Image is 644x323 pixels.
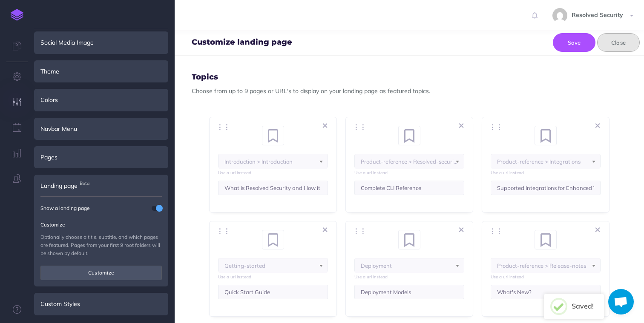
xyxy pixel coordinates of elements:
h2: Saved! [572,303,594,310]
span: Landing page [40,181,78,190]
p: Customize [40,221,162,229]
img: 8b1647bb1cd73c15cae5ed120f1c6fc6.jpg [552,8,567,23]
a: Use a url instead [354,274,464,280]
h4: Topics [192,73,627,82]
div: Social Media Image [34,31,168,54]
span: Product-reference > Resolved-security-cli [355,154,464,169]
a: Use a url instead [218,170,328,176]
p: Choose from up to 9 pages or URL's to display on your landing page as featured topics. [192,86,627,96]
span: <i class="fa fa-fw fa-bookmark"></i> bookmark [398,230,421,249]
span: Getting-started [218,258,328,273]
div: Custom Styles [34,293,168,315]
button: ⋮⋮ [486,122,505,133]
button: ⋮⋮ [486,226,505,238]
input: Learn about this topic by clicking here... [218,285,328,299]
img: logo-mark.svg [11,9,23,21]
span: Beta [78,179,92,188]
span: <i class="fa fa-fw fa-bookmark"></i> bookmark [262,230,284,249]
span: <i class="fa fa-fw fa-bookmark"></i> bookmark [262,230,285,249]
span: Resolved Security [567,11,627,19]
a: Use a url instead [491,170,601,176]
input: Learn about this topic by clicking here... [491,285,601,299]
div: Colors [34,89,168,111]
span: <i class="fa fa-fw fa-bookmark"></i> bookmark [491,154,601,168]
button: ⋮⋮ [350,226,369,238]
span: <i class="fa fa-fw fa-bookmark"></i> bookmark [399,230,420,249]
div: Landing pageBeta [34,175,168,197]
a: Use a url instead [218,274,328,280]
div: Pages [34,146,168,168]
span: <i class="fa fa-fw fa-bookmark"></i> bookmark [399,126,420,145]
span: <i class="fa fa-fw fa-bookmark"></i> bookmark [535,126,557,145]
input: Learn about this topic by clicking here... [354,181,464,195]
span: <i class="fa fa-fw fa-bookmark"></i> bookmark [354,154,464,168]
button: ⋮⋮ [214,122,233,133]
button: ⋮⋮ [214,226,233,238]
p: Optionally choose a title, subtitle, and which pages are featured. Pages from your first 9 root f... [40,233,162,257]
a: Open chat [608,289,634,314]
span: <i class="fa fa-fw fa-bookmark"></i> bookmark [262,126,285,145]
div: Theme [34,60,168,82]
span: <i class="fa fa-fw fa-bookmark"></i> bookmark [218,154,328,168]
input: Learn about this topic by clicking here... [218,181,328,195]
button: ⋮⋮ [350,122,369,133]
input: Learn about this topic by clicking here... [354,285,464,299]
button: Save [553,33,595,52]
span: Product-reference > Release-notes [491,258,600,273]
button: Customize [40,266,162,280]
span: <i class="fa fa-fw fa-bookmark"></i> bookmark [262,126,284,145]
span: <i class="fa fa-fw fa-bookmark"></i> bookmark [218,258,328,272]
input: Learn about this topic by clicking here... [491,181,601,195]
span: <i class="fa fa-fw fa-bookmark"></i> bookmark [535,230,557,249]
a: Use a url instead [354,170,464,176]
span: Introduction > Introduction [218,154,328,169]
span: <i class="fa fa-fw fa-bookmark"></i> bookmark [398,126,421,145]
span: <i class="fa fa-fw fa-bookmark"></i> bookmark [535,126,557,145]
small: Show a landing page [40,204,89,212]
span: <i class="fa fa-fw fa-bookmark"></i> bookmark [354,258,464,272]
button: Close [597,33,640,52]
span: Deployment [355,258,464,273]
a: Use a url instead [491,274,601,280]
div: Navbar Menu [34,118,168,140]
span: <i class="fa fa-fw fa-bookmark"></i> bookmark [491,258,601,272]
h4: Customize landing page [192,38,292,47]
span: Product-reference > Integrations [491,154,600,169]
span: <i class="fa fa-fw fa-bookmark"></i> bookmark [535,230,557,249]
